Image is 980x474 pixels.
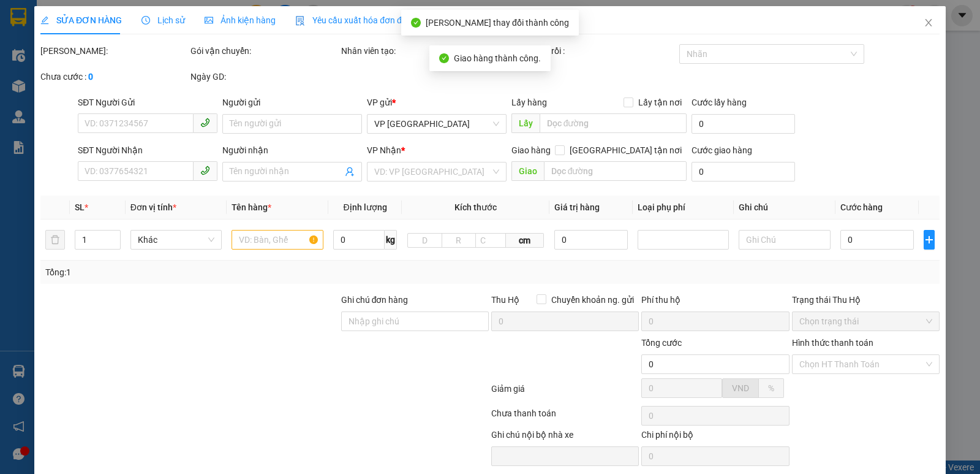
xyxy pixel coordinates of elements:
[491,295,519,305] span: Thu Hộ
[692,162,795,182] input: Cước giao hàng
[768,383,774,393] span: %
[411,18,421,28] span: check-circle
[692,114,795,134] input: Cước lấy hàng
[222,96,362,109] div: Người gửi
[407,233,442,248] input: D
[511,97,547,107] span: Lấy hàng
[205,16,213,25] span: picture
[924,18,933,28] span: close
[40,70,188,83] div: Chưa cước :
[385,230,397,250] span: kg
[511,113,540,133] span: Lấy
[641,293,789,312] div: Phí thu hộ
[341,295,409,305] label: Ghi chú đơn hàng
[40,44,188,58] div: [PERSON_NAME]:
[692,145,752,155] label: Cước giao hàng
[200,166,210,175] span: phone
[475,233,507,248] input: C
[544,161,687,181] input: Dọc đường
[141,15,185,25] span: Lịch sử
[200,118,210,128] span: phone
[442,233,476,248] input: R
[641,338,682,348] span: Tổng cước
[506,233,544,248] span: cm
[205,15,276,25] span: Ảnh kiện hàng
[732,383,749,393] span: VND
[374,115,499,133] span: VP Cầu Yên Xuân
[490,382,640,403] div: Giảm giá
[344,202,387,212] span: Định lượng
[130,202,176,212] span: Đơn vị tính
[138,231,215,249] span: Khác
[454,53,541,63] span: Giao hàng thành công.
[641,428,789,446] div: Chi phí nội bộ
[345,167,355,177] span: user-add
[924,235,934,245] span: plus
[739,230,831,250] input: Ghi Chú
[554,202,600,212] span: Giá trị hàng
[692,97,747,107] label: Cước lấy hàng
[792,293,940,307] div: Trạng thái Thu Hộ
[511,145,551,155] span: Giao hàng
[565,143,687,157] span: [GEOGRAPHIC_DATA] tận nơi
[491,428,639,446] div: Ghi chú nội bộ nhà xe
[341,44,527,58] div: Nhân viên tạo:
[78,143,217,157] div: SĐT Người Nhận
[141,16,150,25] span: clock-circle
[490,407,640,428] div: Chưa thanh toán
[341,312,489,331] input: Ghi chú đơn hàng
[88,72,93,82] b: 0
[792,338,873,348] label: Hình thức thanh toán
[75,202,85,212] span: SL
[190,44,338,58] div: Gói vận chuyển:
[45,230,65,250] button: delete
[40,16,49,25] span: edit
[633,96,687,109] span: Lấy tận nơi
[911,6,946,40] button: Close
[840,202,883,212] span: Cước hàng
[546,293,639,307] span: Chuyển khoản ng. gửi
[222,143,362,157] div: Người nhận
[232,202,271,212] span: Tên hàng
[190,70,338,83] div: Ngày GD:
[454,202,497,212] span: Kích thước
[40,15,122,25] span: SỬA ĐƠN HÀNG
[367,96,507,109] div: VP gửi
[426,18,569,28] span: [PERSON_NAME] thay đổi thành công
[45,266,379,279] div: Tổng: 1
[529,44,676,58] div: Cước rồi :
[78,96,217,109] div: SĐT Người Gửi
[439,53,449,63] span: check-circle
[511,161,544,181] span: Giao
[367,145,401,155] span: VP Nhận
[232,230,323,250] input: VD: Bàn, Ghế
[540,113,687,133] input: Dọc đường
[295,16,305,26] img: icon
[295,15,424,25] span: Yêu cầu xuất hóa đơn điện tử
[924,230,935,250] button: plus
[633,196,734,220] th: Loại phụ phí
[799,312,932,331] span: Chọn trạng thái
[734,196,835,220] th: Ghi chú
